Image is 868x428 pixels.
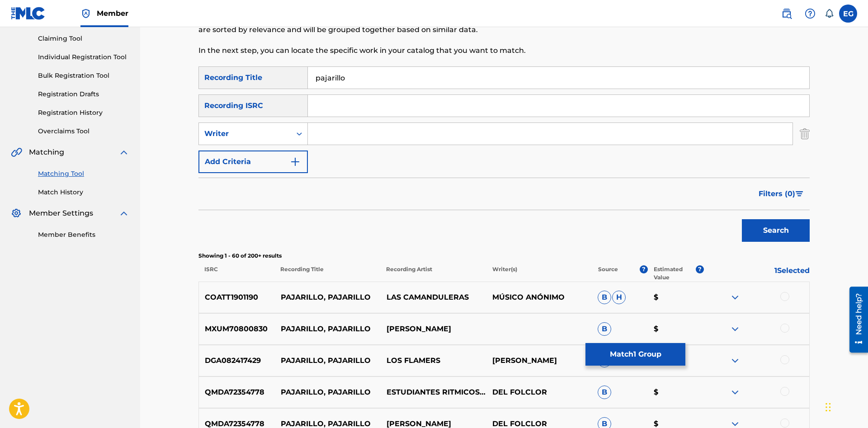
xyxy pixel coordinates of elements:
[275,387,381,398] p: PAJARILLO, PAJARILLO
[275,355,381,366] p: PAJARILLO, PAJARILLO
[781,8,792,19] img: search
[275,324,381,334] p: PAJARILLO, PAJARILLO
[825,9,834,18] div: Notifications
[654,265,695,282] p: Estimated Value
[823,385,868,428] iframe: Chat Widget
[80,8,91,19] img: Top Rightsholder
[585,343,685,366] button: Match1 Group
[38,108,129,118] a: Registration History
[486,292,592,303] p: MÚSICO ANÓNIMO
[198,265,274,282] p: ISRC
[29,147,64,158] span: Matching
[380,292,486,303] p: LAS CAMANDULERAS
[380,265,486,282] p: Recording Artist
[486,355,592,366] p: [PERSON_NAME]
[648,387,704,398] p: $
[696,265,704,273] span: ?
[198,66,810,246] form: Search Form
[97,8,128,19] span: Member
[11,147,22,158] img: Matching
[38,230,129,240] a: Member Benefits
[839,5,857,23] div: User Menu
[486,387,592,398] p: DEL FOLCLOR
[805,8,816,19] img: help
[199,355,275,366] p: DGA082417429
[11,7,46,20] img: MLC Logo
[38,188,129,197] a: Match History
[640,265,648,273] span: ?
[742,219,810,242] button: Search
[796,191,803,197] img: filter
[730,324,741,334] img: expand
[275,292,381,303] p: PAJARILLO, PAJARILLO
[486,265,592,282] p: Writer(s)
[29,208,93,219] span: Member Settings
[598,265,618,282] p: Source
[380,355,486,366] p: LOS FLAMERS
[759,188,795,199] span: Filters ( 0 )
[704,265,810,282] p: 1 Selected
[199,387,275,398] p: QMDA72354778
[730,387,741,398] img: expand
[204,128,286,139] div: Writer
[380,387,486,398] p: ESTUDIANTES RITMICOS|[PERSON_NAME]
[843,282,868,357] iframe: Resource Center
[198,151,308,173] button: Add Criteria
[38,89,129,99] a: Registration Drafts
[38,34,129,43] a: Claiming Tool
[38,71,129,80] a: Bulk Registration Tool
[198,45,669,56] p: In the next step, you can locate the specific work in your catalog that you want to match.
[778,5,796,23] a: Public Search
[199,292,275,303] p: COATT1901190
[118,147,129,158] img: expand
[598,322,611,336] span: B
[801,5,819,23] div: Help
[380,324,486,334] p: [PERSON_NAME]
[753,183,810,205] button: Filters (0)
[198,252,810,260] p: Showing 1 - 60 of 200+ results
[612,291,626,304] span: H
[38,169,129,179] a: Matching Tool
[598,386,611,399] span: B
[730,292,741,303] img: expand
[730,355,741,366] img: expand
[290,156,301,167] img: 9d2ae6d4665cec9f34b9.svg
[118,208,129,219] img: expand
[38,127,129,136] a: Overclaims Tool
[199,324,275,334] p: MXUM70800830
[648,292,704,303] p: $
[648,324,704,334] p: $
[598,291,611,304] span: B
[800,122,810,145] img: Delete Criterion
[826,394,831,421] div: Drag
[11,208,22,219] img: Member Settings
[274,265,380,282] p: Recording Title
[38,52,129,62] a: Individual Registration Tool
